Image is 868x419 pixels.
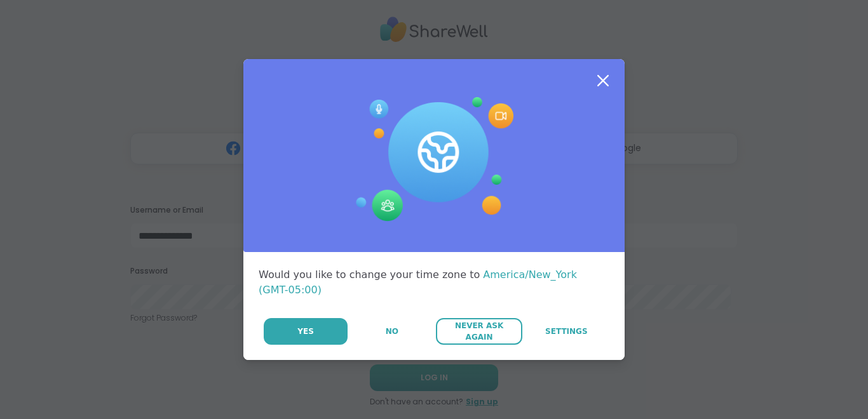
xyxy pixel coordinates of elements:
button: Yes [264,318,348,345]
a: Settings [524,318,609,345]
span: Yes [297,326,314,337]
span: No [386,326,398,337]
img: Session Experience [355,97,513,222]
span: Settings [545,326,588,337]
div: Would you like to change your time zone to [259,267,609,298]
span: Never Ask Again [442,320,515,343]
span: America/New_York (GMT-05:00) [259,269,577,296]
button: Never Ask Again [436,318,522,345]
button: No [349,318,435,345]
